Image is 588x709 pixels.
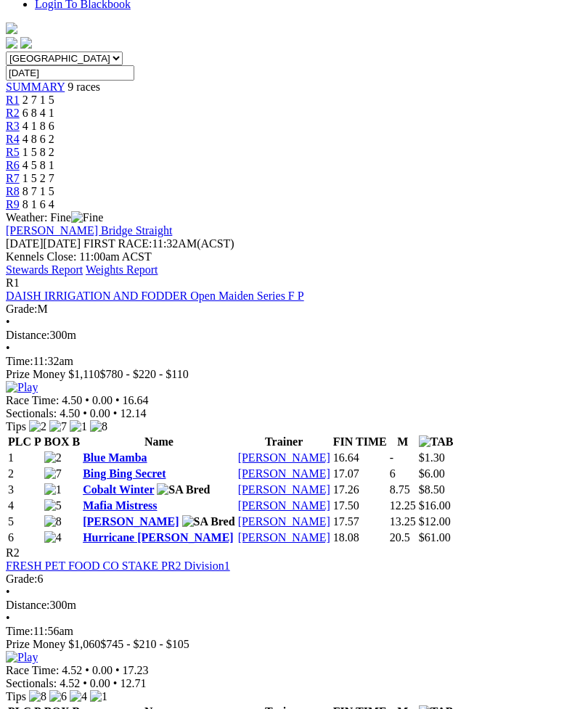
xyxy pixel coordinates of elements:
[6,355,582,368] div: 11:32am
[115,394,120,406] span: •
[332,515,388,529] td: 17.57
[29,420,46,433] img: 2
[7,499,42,513] td: 4
[390,451,393,464] text: -
[115,664,120,676] span: •
[6,237,44,250] span: [DATE]
[6,420,26,433] span: Tips
[70,690,87,703] img: 4
[44,483,62,496] img: 1
[6,276,20,289] span: R1
[6,573,38,585] span: Grade:
[6,407,57,419] span: Sectionals:
[68,81,100,93] span: 9 races
[6,22,17,34] img: logo-grsa-white.png
[83,237,234,250] span: 11:32AM(ACST)
[6,368,582,381] div: Prize Money $1,110
[332,435,388,449] th: FIN TIME
[238,451,330,464] a: [PERSON_NAME]
[6,329,582,342] div: 300m
[332,467,388,481] td: 17.07
[44,531,62,544] img: 4
[6,146,20,158] span: R5
[6,638,582,651] div: Prize Money $1,060
[113,677,118,689] span: •
[419,467,445,480] span: $6.00
[389,435,417,449] th: M
[6,586,10,598] span: •
[23,107,54,119] span: 6 8 4 1
[6,664,59,676] span: Race Time:
[6,107,20,119] a: R2
[34,435,41,448] span: P
[44,435,70,448] span: BOX
[49,420,67,433] img: 7
[100,368,189,380] span: $780 - $220 - $110
[182,515,235,528] img: SA Bred
[29,690,46,703] img: 8
[238,483,330,496] a: [PERSON_NAME]
[82,435,236,449] th: Name
[44,499,62,512] img: 5
[7,530,42,545] td: 6
[72,435,80,448] span: B
[6,303,582,316] div: M
[6,81,65,93] a: SUMMARY
[23,198,54,210] span: 8 1 6 4
[7,515,42,529] td: 5
[83,499,157,512] a: Mafia Mistress
[6,250,582,263] div: Kennels Close: 11:00am ACST
[6,599,582,612] div: 300m
[6,573,582,586] div: 6
[6,133,20,145] a: R4
[7,467,42,481] td: 2
[390,531,410,544] text: 20.5
[332,451,388,465] td: 16.64
[6,65,134,81] input: Select date
[6,237,81,250] span: [DATE]
[238,515,330,528] a: [PERSON_NAME]
[23,146,54,158] span: 1 5 8 2
[20,37,32,49] img: twitter.svg
[49,690,67,703] img: 6
[6,37,17,49] img: facebook.svg
[332,483,388,497] td: 17.26
[6,263,83,276] a: Stewards Report
[390,499,416,512] text: 12.25
[6,211,103,224] span: Weather: Fine
[60,677,80,689] span: 4.52
[83,237,152,250] span: FIRST RACE:
[23,133,54,145] span: 4 8 6 2
[90,690,107,703] img: 1
[6,172,20,184] a: R7
[8,435,31,448] span: PLC
[419,531,451,544] span: $61.00
[390,515,416,528] text: 13.25
[237,435,331,449] th: Trainer
[6,329,49,341] span: Distance:
[90,407,110,419] span: 0.00
[6,612,10,624] span: •
[23,185,54,197] span: 8 7 1 5
[6,546,20,559] span: R2
[6,120,20,132] a: R3
[60,407,80,419] span: 4.50
[83,467,166,480] a: Bing Bing Secret
[6,599,49,611] span: Distance:
[83,451,147,464] a: Blue Mamba
[6,198,20,210] span: R9
[6,560,230,572] a: FRESH PET FOOD CO STAKE PR2 Division1
[157,483,210,496] img: SA Bred
[6,94,20,106] a: R1
[6,355,33,367] span: Time:
[238,467,330,480] a: [PERSON_NAME]
[23,159,54,171] span: 4 5 8 1
[83,483,154,496] a: Cobalt Winter
[6,381,38,394] img: Play
[6,651,38,664] img: Play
